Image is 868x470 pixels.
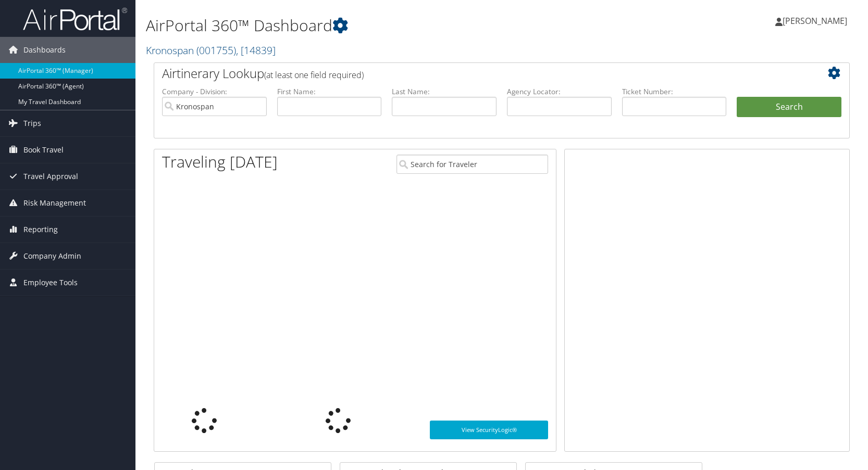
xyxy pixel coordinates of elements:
[737,97,841,118] button: Search
[196,43,236,57] span: ( 001755 )
[23,7,127,31] img: airportal-logo.png
[430,421,548,439] a: View SecurityLogic®
[23,37,66,63] span: Dashboards
[236,43,276,57] span: , [ 14839 ]
[392,86,497,97] label: Last Name:
[775,5,858,36] a: [PERSON_NAME]
[507,86,612,97] label: Agency Locator:
[23,137,64,163] span: Book Travel
[23,243,81,269] span: Company Admin
[146,43,276,57] a: Kronospan
[23,190,86,216] span: Risk Management
[23,217,58,243] span: Reporting
[396,155,548,174] input: Search for Traveler
[162,151,278,173] h1: Traveling [DATE]
[277,86,382,97] label: First Name:
[622,86,727,97] label: Ticket Number:
[23,110,41,136] span: Trips
[162,86,267,97] label: Company - Division:
[146,15,621,36] h1: AirPortal 360™ Dashboard
[23,270,78,296] span: Employee Tools
[23,163,78,189] span: Travel Approval
[264,69,364,81] span: (at least one field required)
[783,15,847,27] span: [PERSON_NAME]
[162,65,784,82] h2: Airtinerary Lookup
